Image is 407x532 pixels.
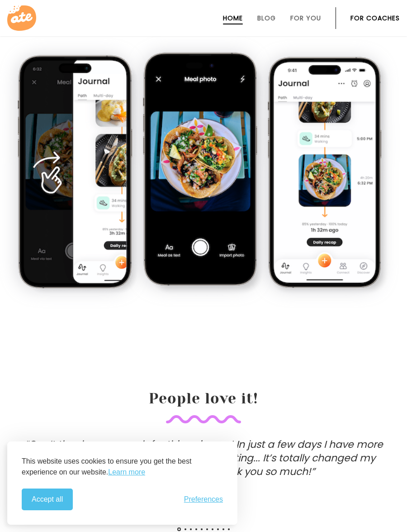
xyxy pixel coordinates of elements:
a: For Coaches [350,14,400,22]
span: Preferences [184,495,223,503]
button: Toggle preferences [184,495,223,503]
img: App screenshot [142,51,265,296]
a: Home [223,14,243,22]
button: Accept all cookies [22,489,73,510]
h2: People love it! [11,335,396,423]
a: Blog [257,14,276,22]
img: App screenshot [267,55,390,296]
h3: “Can’t thank you enough for this epic app! In just a few days I have more awareness toward what, ... [23,438,384,497]
a: Learn more [108,467,145,478]
img: App screenshot [17,53,140,296]
a: For You [290,14,321,22]
p: This website uses cookies to ensure you get the best experience on our website. [22,456,223,478]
